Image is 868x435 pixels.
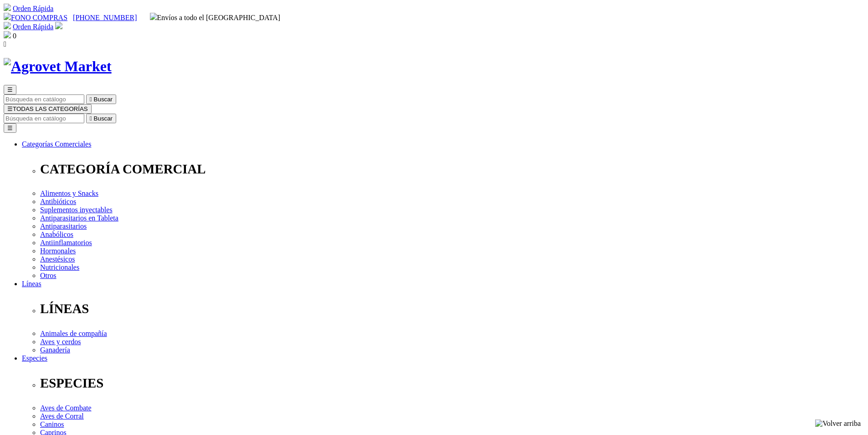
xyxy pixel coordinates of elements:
button:  Buscar [86,114,116,123]
i:  [90,115,92,122]
a: Otros [40,272,56,279]
i:  [90,96,92,103]
a: Antiinflamatorios [40,239,92,246]
button: ☰TODAS LAS CATEGORÍAS [4,104,92,114]
span: 0 [13,32,16,40]
p: LÍNEAS [40,301,864,316]
a: Orden Rápida [13,23,53,31]
a: Hormonales [40,247,76,255]
img: user.svg [55,22,62,29]
button: ☰ [4,123,16,133]
a: Alimentos y Snacks [40,189,98,197]
a: Ganadería [40,346,70,354]
a: Nutricionales [40,263,79,271]
span: Envíos a todo el [GEOGRAPHIC_DATA] [150,14,281,21]
span: Buscar [94,115,113,122]
input: Buscar [4,114,84,123]
a: Categorías Comerciales [22,140,91,148]
a: Aves de Corral [40,412,84,420]
img: delivery-truck.svg [150,13,157,20]
button: ☰ [4,85,16,94]
img: shopping-cart.svg [4,22,11,29]
a: Líneas [22,280,41,288]
p: ESPECIES [40,376,864,391]
a: FONO COMPRAS [4,14,67,21]
img: Agrovet Market [4,58,112,75]
input: Buscar [4,94,84,104]
a: Animales de compañía [40,330,107,337]
a: Especies [22,354,47,362]
button:  Buscar [86,94,116,104]
img: phone.svg [4,13,11,20]
img: Volver arriba [815,419,861,428]
span: ☰ [7,86,13,93]
a: Anabólicos [40,231,73,238]
a: Orden Rápida [13,5,53,12]
span: ☰ [7,105,13,112]
a: Antiparasitarios [40,222,87,230]
i:  [4,40,6,48]
span: Buscar [94,96,113,103]
a: Anestésicos [40,255,75,263]
img: shopping-cart.svg [4,4,11,11]
a: Caninos [40,420,64,428]
a: Antibióticos [40,198,76,205]
a: Aves y cerdos [40,338,81,346]
a: [PHONE_NUMBER] [73,14,137,21]
p: CATEGORÍA COMERCIAL [40,162,864,177]
a: Acceda a su cuenta de cliente [55,23,62,31]
a: Aves de Combate [40,404,92,412]
a: Antiparasitarios en Tableta [40,214,118,222]
a: Suplementos inyectables [40,206,113,214]
img: shopping-bag.svg [4,31,11,38]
